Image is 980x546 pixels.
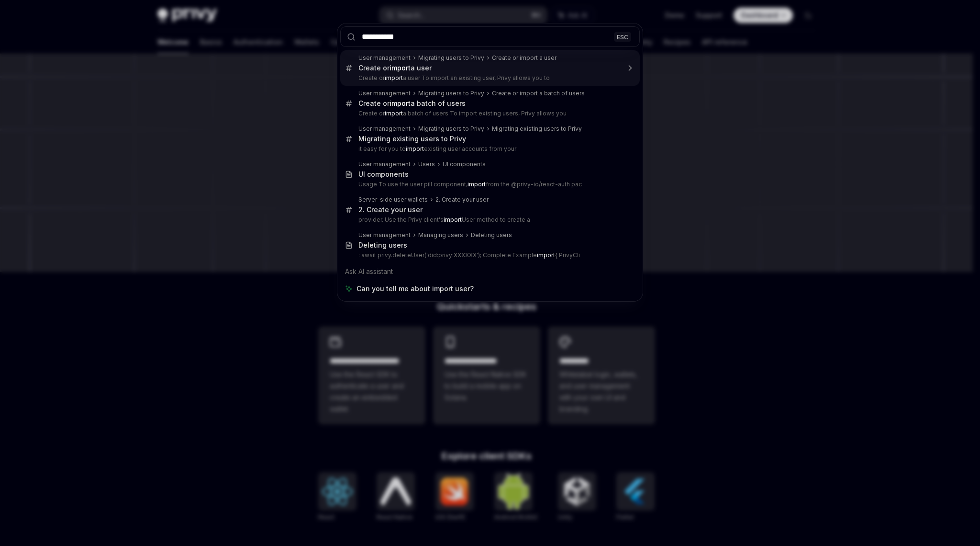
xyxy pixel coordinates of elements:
[492,125,582,133] div: Migrating existing users to Privy
[358,181,620,188] p: Usage To use the user pill component, from the @privy-io/react-auth pac
[492,90,585,97] div: Create or import a batch of users
[358,74,620,82] p: Create or a user To import an existing user, Privy allows you to
[435,196,489,204] div: 2. Create your user
[443,160,486,168] div: UI components
[358,241,407,250] div: Deleting users
[358,64,432,72] div: Create or a user
[614,32,631,42] div: ESC
[418,90,484,97] div: Migrating users to Privy
[358,160,411,168] div: User management
[358,231,411,239] div: User management
[385,110,403,117] b: import
[358,125,411,133] div: User management
[492,54,557,62] div: Create or import a user
[468,181,486,188] b: import
[358,251,620,259] p: : await privy.deleteUser('did:privy:XXXXXX'); Complete Example { PrivyCli
[358,90,411,97] div: User management
[471,231,512,239] div: Deleting users
[537,251,555,259] b: import
[418,125,484,133] div: Migrating users to Privy
[358,196,428,204] div: Server-side user wallets
[358,54,411,62] div: User management
[358,170,409,179] div: UI components
[444,216,462,223] b: import
[358,205,423,214] div: 2. Create your user
[390,64,411,72] b: import
[356,284,474,294] span: Can you tell me about import user?
[418,160,435,168] div: Users
[406,145,424,152] b: import
[358,145,620,153] p: it easy for you to existing user accounts from your
[340,263,640,280] div: Ask AI assistant
[390,99,411,107] b: import
[358,110,620,117] p: Create or a batch of users To import existing users, Privy allows you
[418,54,484,62] div: Migrating users to Privy
[385,74,403,81] b: import
[418,231,463,239] div: Managing users
[358,135,466,143] div: Migrating existing users to Privy
[358,216,620,224] p: provider. Use the Privy client's User method to create a
[358,99,466,108] div: Create or a batch of users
